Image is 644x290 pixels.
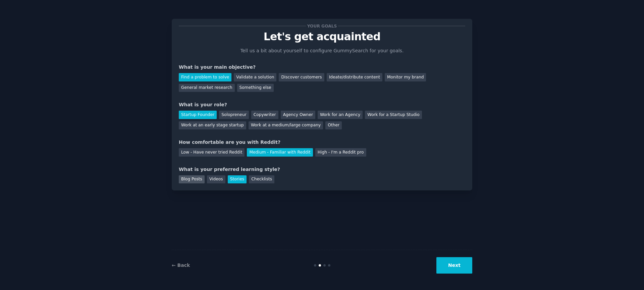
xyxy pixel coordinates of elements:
div: What is your role? [179,101,465,108]
div: Videos [207,175,225,184]
div: General market research [179,84,235,92]
div: Discover customers [279,73,324,81]
div: High - I'm a Reddit pro [315,148,366,157]
div: Work at a medium/large company [249,121,323,130]
div: Blog Posts [179,175,205,184]
p: Tell us a bit about yourself to configure GummySearch for your goals. [237,47,407,54]
div: Copywriter [251,111,278,119]
div: Checklists [249,175,274,184]
div: Agency Owner [281,111,315,119]
div: Low - Have never tried Reddit [179,148,245,157]
div: Startup Founder [179,111,217,119]
div: Other [325,121,342,130]
div: Work for an Agency [318,111,363,119]
div: What is your main objective? [179,64,465,71]
div: Something else [237,84,274,92]
a: ← Back [172,263,190,268]
div: Ideate/distribute content [327,73,382,81]
p: Let's get acquainted [179,31,465,43]
div: What is your preferred learning style? [179,166,465,173]
div: Monitor my brand [385,73,426,81]
span: Your goals [306,22,338,30]
div: How comfortable are you with Reddit? [179,139,465,146]
div: Work at an early stage startup [179,121,246,130]
button: Next [436,257,472,274]
div: Validate a solution [234,73,276,81]
div: Work for a Startup Studio [365,111,422,119]
div: Stories [228,175,247,184]
div: Medium - Familiar with Reddit [247,148,313,157]
div: Find a problem to solve [179,73,231,81]
div: Solopreneur [219,111,249,119]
